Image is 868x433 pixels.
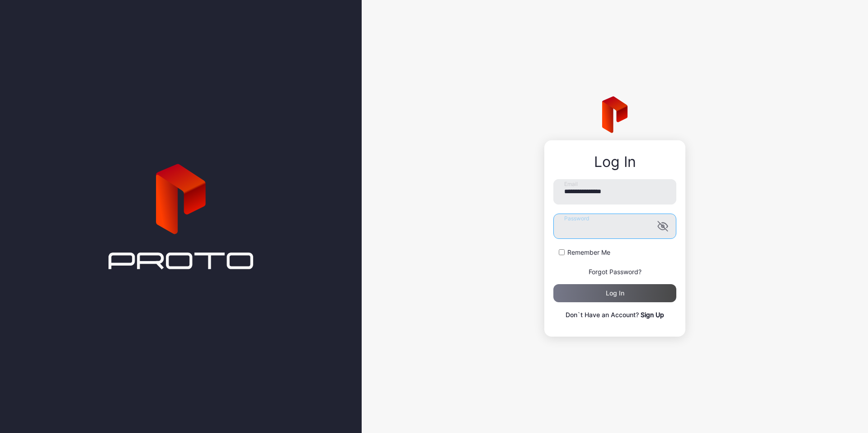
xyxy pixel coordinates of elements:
[553,309,676,320] p: Don`t Have an Account?
[567,248,610,257] label: Remember Me
[606,290,624,297] div: Log in
[553,154,676,170] div: Log In
[553,214,676,239] input: Password
[657,221,668,232] button: Password
[589,268,642,276] a: Forgot Password?
[553,179,676,205] input: Email
[553,284,676,302] button: Log in
[641,311,664,319] a: Sign Up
